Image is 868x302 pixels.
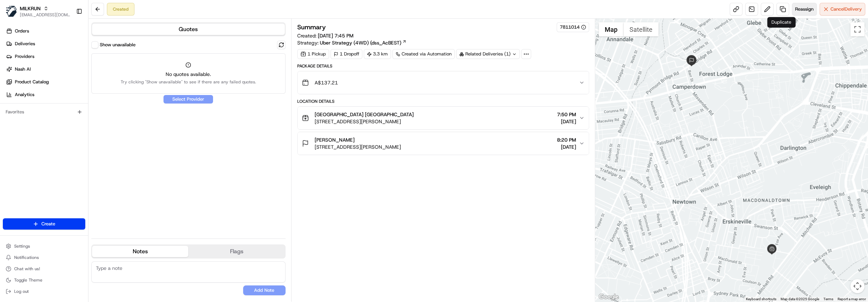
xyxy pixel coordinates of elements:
[560,24,586,30] button: 7811014
[315,111,414,118] span: [GEOGRAPHIC_DATA] [GEOGRAPHIC_DATA]
[823,297,833,301] a: Terms
[20,5,41,12] span: MILKRUN
[7,159,13,164] div: 📗
[57,155,116,168] a: 💻API Documentation
[121,71,256,78] span: No quotes available.
[830,6,862,12] span: Cancel Delivery
[3,218,85,230] button: Create
[838,297,866,301] a: Report a map error
[3,264,85,274] button: Chat with us!
[297,49,329,59] div: 1 Pickup
[14,277,42,283] span: Toggle Theme
[4,155,57,168] a: 📗Knowledge Base
[392,49,455,59] a: Created via Automation
[188,246,284,257] button: Flags
[59,109,61,115] span: •
[15,28,29,34] span: Orders
[597,292,620,302] img: Google
[18,46,117,53] input: Clear
[3,89,88,100] a: Analytics
[14,255,39,260] span: Notifications
[297,63,589,69] div: Package Details
[3,253,85,262] button: Notifications
[15,67,28,80] img: 8016278978528_b943e370aa5ada12b00a_72.png
[298,107,589,129] button: [GEOGRAPHIC_DATA] [GEOGRAPHIC_DATA][STREET_ADDRESS][PERSON_NAME]7:50 PM[DATE]
[14,243,30,249] span: Settings
[820,3,865,16] button: CancelDelivery
[767,17,795,28] div: Duplicate
[7,103,18,114] img: Hannah Dayet
[850,279,864,293] button: Map camera controls
[92,246,188,257] button: Notes
[120,70,129,78] button: Start new chat
[297,32,353,39] span: Created:
[22,129,57,134] span: [PERSON_NAME]
[3,38,88,49] a: Deliveries
[792,3,817,16] button: Reassign
[297,39,407,46] div: Strategy:
[20,12,70,18] button: [EMAIL_ADDRESS][DOMAIN_NAME]
[3,275,85,285] button: Toggle Theme
[7,67,20,80] img: 1736555255976-a54dd68f-1ca7-489b-9aae-adbdc363a1c4
[67,158,114,165] span: API Documentation
[456,49,520,59] div: Related Deliveries (1)
[3,76,88,88] a: Product Catalog
[557,143,576,150] span: [DATE]
[298,71,589,94] button: A$137.21
[15,41,35,47] span: Deliveries
[3,64,88,75] a: Nash AI
[315,118,414,125] span: [STREET_ADDRESS][PERSON_NAME]
[597,292,620,302] a: Open this area in Google Maps (opens a new window)
[41,221,55,227] span: Create
[7,28,129,40] p: Welcome 👋
[110,90,129,99] button: See all
[850,22,864,36] button: Toggle fullscreen view
[298,132,589,155] button: [PERSON_NAME][STREET_ADDRESS][PERSON_NAME]8:20 PM[DATE]
[14,266,40,272] span: Chat with us!
[746,297,776,302] button: Keyboard shortcuts
[32,67,116,75] div: Start new chat
[315,143,401,150] span: [STREET_ADDRESS][PERSON_NAME]
[63,129,77,134] span: [DATE]
[22,109,57,115] span: [PERSON_NAME]
[6,6,17,17] img: MILKRUN
[297,24,326,30] h3: Summary
[7,7,21,21] img: Nash
[297,99,589,104] div: Location Details
[330,49,362,59] div: 1 Dropoff
[7,122,18,133] img: Ben Goodger
[92,24,285,35] button: Quotes
[557,136,576,143] span: 8:20 PM
[14,158,54,165] span: Knowledge Base
[3,241,85,251] button: Settings
[3,3,73,20] button: MILKRUNMILKRUN[EMAIL_ADDRESS][DOMAIN_NAME]
[15,79,49,85] span: Product Catalog
[32,75,97,80] div: We're available if you need us!
[557,118,576,125] span: [DATE]
[121,79,256,85] span: Try clicking "Show unavailable" to see if there are any failed quotes.
[3,286,85,296] button: Log out
[318,32,353,39] span: [DATE] 7:45 PM
[315,136,355,143] span: [PERSON_NAME]
[599,22,623,36] button: Show street map
[623,22,659,36] button: Show satellite imagery
[3,25,88,37] a: Orders
[795,6,814,12] span: Reassign
[14,129,20,135] img: 1736555255976-a54dd68f-1ca7-489b-9aae-adbdc363a1c4
[315,79,338,86] span: A$137.21
[15,91,34,98] span: Analytics
[14,289,29,294] span: Log out
[3,51,88,62] a: Providers
[59,129,61,134] span: •
[781,297,819,301] span: Map data ©2025 Google
[15,66,31,72] span: Nash AI
[63,109,77,115] span: [DATE]
[7,92,45,97] div: Past conversations
[320,39,407,46] a: Uber Strategy (4WD) (dss_AcBEST)
[15,53,34,60] span: Providers
[60,159,65,164] div: 💻
[320,39,401,46] span: Uber Strategy (4WD) (dss_AcBEST)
